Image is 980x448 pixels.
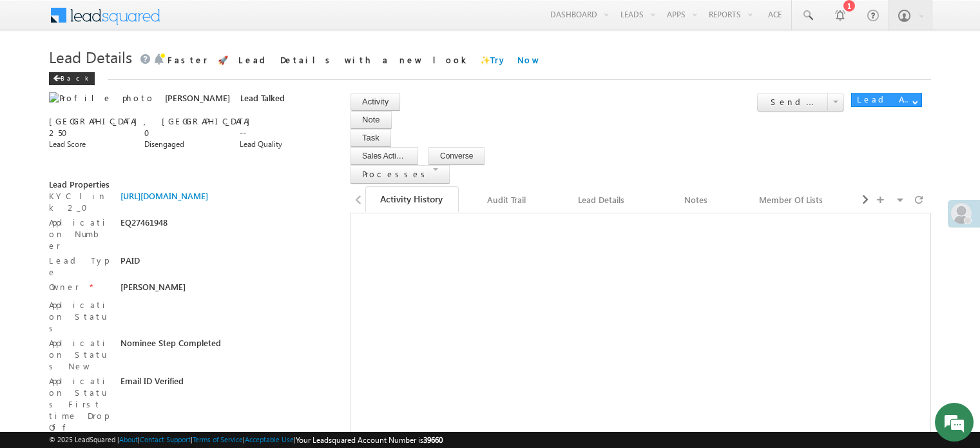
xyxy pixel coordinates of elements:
button: Note [351,111,391,129]
a: +xx-xxxxxxxx05 [49,104,144,115]
div: Back [49,72,95,85]
div: Activity History [376,192,447,206]
button: Processes [351,165,450,184]
span: 39660 [423,435,443,445]
span: [PERSON_NAME] [165,92,230,103]
button: Sales Activity [351,147,418,165]
a: Member Of Lists [745,186,838,213]
div: 0 [144,127,233,139]
span: Your Leadsquared Account Number is [296,435,443,445]
button: Task [351,129,391,147]
img: Profile photo [49,92,155,104]
span: © 2025 LeadSquared | | | | | [49,434,443,446]
div: Notes [660,192,732,208]
div: Summary [850,192,922,208]
div: Lead Actions [857,93,912,105]
div: Lead Score [49,139,137,150]
button: Activity [351,93,400,111]
button: Converse [428,147,485,165]
span: Lead Details [49,46,132,67]
span: Processes [362,168,430,179]
label: Application Status First time Drop Off [49,375,113,433]
a: Contact Support [140,435,191,443]
a: Try Now [490,54,540,65]
label: Application Status New [49,337,113,372]
label: Lead Type [49,255,113,278]
label: KYC link 2_0 [49,190,113,213]
div: Disengaged [144,139,233,150]
div: PAID [120,255,233,273]
label: Application Number [49,217,113,251]
span: Lead Properties [49,179,110,190]
div: Lead Details [565,192,637,208]
div: Nominee Step Completed [120,337,233,355]
label: Application Status [49,299,113,334]
a: Summary [840,186,934,213]
span: Lead Talked [240,92,285,103]
button: Send Email [757,93,828,112]
a: Lead Details [555,186,648,213]
span: Send Email [771,96,857,107]
a: Activity History [365,186,459,212]
span: [PERSON_NAME] [120,281,186,292]
a: [URL][DOMAIN_NAME] [120,190,208,201]
label: Owner [49,281,79,293]
a: Terms of Service [193,435,243,443]
button: Lead Actions [851,93,922,107]
a: Audit Trail [460,186,553,213]
div: Email ID Verified [120,375,233,393]
a: Acceptable Use [245,435,294,443]
div: Lead Quality [240,139,328,150]
div: Member Of Lists [755,192,827,208]
div: EQ27461948 [120,217,233,235]
div: -- [240,127,328,139]
div: 250 [49,127,137,139]
span: [GEOGRAPHIC_DATA], [GEOGRAPHIC_DATA] [49,115,256,126]
span: Faster 🚀 Lead Details with a new look ✨ [168,54,540,65]
a: About [119,435,138,443]
a: Back [49,72,101,83]
a: Notes [650,186,744,213]
div: Audit Trail [470,192,542,208]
